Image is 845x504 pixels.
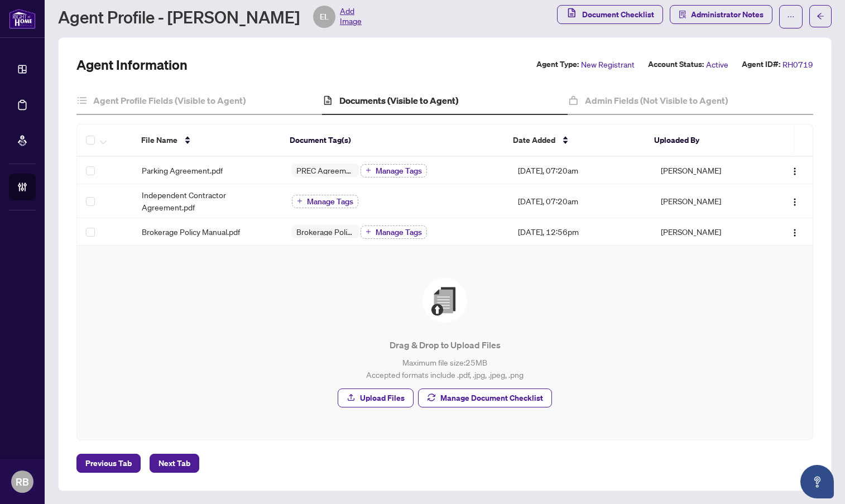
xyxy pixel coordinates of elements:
h4: Admin Fields (Not Visible to Agent) [585,94,728,107]
h2: Agent Information [76,56,188,74]
label: Agent Type: [536,58,579,71]
span: Previous Tab [85,454,132,472]
span: RH0719 [782,58,813,71]
span: Date Added [513,134,555,146]
label: Agent ID#: [742,58,780,71]
button: Document Checklist [557,5,663,24]
span: File UploadDrag & Drop to Upload FilesMaximum file size:25MBAccepted formats include .pdf, .jpg, ... [90,259,799,426]
span: Add Image [340,6,362,28]
th: File Name [132,124,281,157]
button: Previous Tab [76,454,141,473]
span: File Name [141,134,177,146]
button: Open asap [800,465,834,498]
span: ellipsis [787,13,795,21]
span: Manage Tags [307,198,353,205]
td: [PERSON_NAME] [652,184,765,218]
span: Upload Files [360,389,405,407]
button: Manage Tags [361,164,427,177]
span: Independent Contractor Agreement.pdf [142,189,275,213]
th: Document Tag(s) [281,124,504,157]
span: arrow-left [817,12,824,20]
span: Manage Tags [376,167,422,175]
button: Logo [786,223,804,241]
img: File Upload [422,278,467,323]
img: Logo [790,167,799,176]
span: plus [366,167,371,173]
td: [DATE], 12:56pm [509,218,652,246]
h4: Documents (Visible to Agent) [339,94,458,107]
button: Manage Tags [361,225,427,239]
p: Maximum file size: 25 MB Accepted formats include .pdf, .jpg, .jpeg, .png [99,356,790,381]
button: Administrator Notes [670,5,772,24]
button: Upload Files [338,388,414,407]
td: [DATE], 07:20am [509,157,652,184]
span: Document Checklist [582,6,654,23]
h4: Agent Profile Fields (Visible to Agent) [93,94,246,107]
span: plus [297,198,303,204]
td: [PERSON_NAME] [652,218,765,246]
span: Manage Document Checklist [440,389,543,407]
button: Next Tab [150,454,199,473]
span: Active [706,58,728,71]
span: solution [679,11,686,18]
p: Drag & Drop to Upload Files [99,338,790,352]
img: Logo [790,228,799,237]
span: New Registrant [581,58,635,71]
span: plus [366,229,371,234]
img: logo [9,8,36,29]
span: EL [320,11,329,23]
img: Logo [790,198,799,207]
button: Manage Document Checklist [418,388,552,407]
span: Manage Tags [376,228,422,236]
div: Agent Profile - [PERSON_NAME] [58,6,362,28]
button: Logo [786,192,804,210]
span: PREC Agreement [292,166,359,174]
button: Logo [786,161,804,179]
td: [DATE], 07:20am [509,184,652,218]
span: Brokerage Policy Manual [292,228,359,236]
th: Date Added [504,124,645,157]
span: Brokerage Policy Manual.pdf [142,225,240,238]
span: Parking Agreement.pdf [142,164,223,176]
span: Next Tab [159,454,190,472]
button: Manage Tags [292,195,358,208]
td: [PERSON_NAME] [652,157,765,184]
label: Account Status: [648,58,704,71]
span: Administrator Notes [691,6,764,23]
th: Uploaded By [645,124,757,157]
span: RB [16,474,29,489]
